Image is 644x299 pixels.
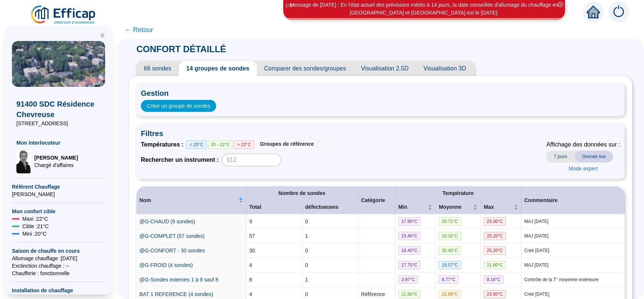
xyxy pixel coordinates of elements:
td: 0 [302,258,358,273]
span: Mini : 20 °C [22,230,47,237]
span: 7 jours [546,151,575,163]
span: Groupes de référence [260,141,314,147]
th: défectueuses [302,200,358,214]
div: Message de [DATE] : En l'état actuel des prévisions météo à 14 jours, la date conseillée d'alluma... [284,1,564,17]
span: CONFORT DÉTAILLÉ [129,44,234,54]
td: 30 [246,243,302,258]
span: MAJ [DATE] [524,233,622,239]
a: BAT 1 REFERENCE (4 sondes) [139,291,213,297]
span: 6.77 °C [439,276,458,284]
span: 3.97 °C [398,276,418,284]
a: @G-CHAUD (9 sondes) [139,218,195,224]
a: @G-FROID (4 sondes) [139,262,193,268]
span: Températures : [141,140,186,149]
span: Moyenne [439,203,471,211]
th: Catégorie [358,186,395,214]
span: 14 groupes de sondes [179,61,257,76]
span: Référent Chauffage [12,183,105,191]
span: Créé [DATE] [524,291,622,297]
span: MAJ [DATE] [524,218,622,224]
span: [PERSON_NAME] [12,191,105,198]
button: Créer un groupe de sondes [141,100,216,112]
span: [PERSON_NAME] [34,154,78,161]
span: Max [484,203,512,211]
span: Gestion [141,88,620,98]
span: 15.40 °C [398,232,421,240]
span: Exctinction chauffage : -- [12,262,105,270]
span: Contrôle de la T° moyenne extérieure [524,277,622,283]
span: 21.80 °C [484,261,506,269]
span: 17.70 °C [398,261,421,269]
td: 8 [246,273,302,287]
span: Allumage chauffage : [DATE] [12,255,105,262]
a: @G-COMPLET (57 sondes) [139,233,205,239]
td: 57 [246,229,302,243]
span: Visualisation 3D [416,61,473,76]
span: double-left [100,33,105,38]
span: Comparer des sondes/groupes [257,61,354,76]
span: Chaufferie : fonctionnelle [12,270,105,277]
span: 17.90 °C [398,217,421,226]
input: 012 [222,154,281,166]
td: 0 [302,243,358,258]
img: alerts [608,1,629,22]
a: @G-CONFORT - 30 sondes [139,248,205,254]
span: 22.88 °C [439,290,461,298]
span: home [587,5,600,19]
th: Moyenne [436,200,481,214]
span: 16.40 °C [398,246,421,255]
span: 25.20 °C [484,246,506,255]
span: Chargé d'affaires [34,161,78,169]
span: Filtres [141,128,620,139]
span: [STREET_ADDRESS] [16,120,101,127]
span: Installation de chauffage [12,287,105,294]
span: < 20°C [186,141,206,149]
a: @G-Sondes externes 1 à 9 sauf 8 [139,277,218,283]
span: 21.80 °C [398,290,421,298]
span: Créer un groupe de sondes [147,102,210,110]
span: 19.57 °C [439,261,461,269]
span: > 22°C [234,141,254,149]
span: 66 sondes [136,61,179,76]
span: 20.40 °C [439,246,461,255]
span: 25.20 °C [484,232,506,240]
span: Min [398,203,427,211]
td: 1 [302,229,358,243]
td: 9 [246,214,302,229]
th: Max [481,200,521,214]
span: 25.00 °C [484,217,506,226]
span: Créé [DATE] [524,248,622,254]
i: 1 / 3 [285,3,292,8]
span: Visualisation 2.5D [353,61,416,76]
span: Maxi : 22 °C [22,215,48,223]
th: Nombre de sondes [246,186,358,200]
td: 4 [246,258,302,273]
span: Saison de chauffe en cours [12,247,105,255]
span: MAJ [DATE] [524,262,622,268]
span: 9.16 °C [484,276,503,284]
span: close-circle [558,2,563,7]
th: Min [395,200,436,214]
span: Donnée live [575,151,613,163]
td: 0 [302,214,358,229]
span: 20 - 22°C [208,141,233,149]
th: Total [246,200,302,214]
span: 91400 SDC Résidence Chevreuse [16,99,101,120]
th: Commentaire [521,186,625,214]
span: Affichage des données sur : [546,140,620,149]
span: 23.50 °C [484,290,506,298]
td: 1 [302,273,358,287]
span: ← Retour [124,25,153,35]
span: Rechercher un instrument : [141,155,219,164]
img: efficap energie logo [30,4,97,25]
button: Mode expert [563,163,604,174]
span: Cible : 21 °C [22,223,49,230]
img: Chargé d'affaires [16,149,31,173]
th: Nom [136,186,246,214]
span: Mon confort cible [12,208,105,215]
span: Mode expert [569,165,598,173]
span: Mon interlocuteur [16,139,101,147]
span: 20.71 °C [439,217,461,226]
th: Température [395,186,521,200]
span: 20.32 °C [439,232,461,240]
